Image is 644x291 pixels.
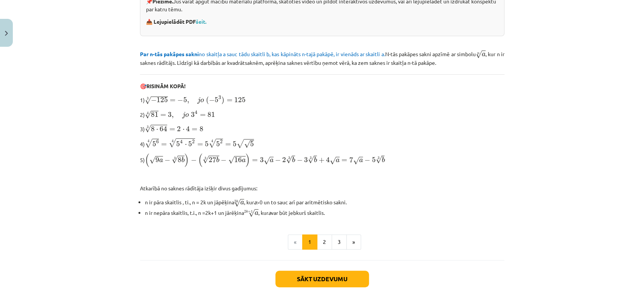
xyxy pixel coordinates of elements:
[218,96,221,100] span: 3
[178,157,181,162] span: 8
[209,139,216,148] span: √
[349,157,353,162] span: 7
[182,112,185,118] span: j
[187,100,189,104] span: ,
[336,159,340,162] span: a
[140,82,504,90] p: 🎯
[254,199,257,205] i: a
[170,99,175,102] span: =
[225,143,231,146] span: =
[188,141,192,147] span: 5
[146,83,186,89] b: RISINĀM KOPĀ!
[234,157,242,162] span: 16
[140,51,199,57] b: Par n-tās pakāpes sakni
[140,49,504,67] p: N-tās pakāpes sakni apzīmē ar simbolu , kur n ir saknes rādītājs. Līdzīgi kā darbībās ar kvadrāts...
[200,114,206,117] span: =
[302,234,317,250] button: 1
[164,158,170,163] span: −
[221,96,224,104] span: )
[246,210,248,213] span: k
[200,126,203,132] span: 8
[228,156,234,164] span: √
[156,140,159,144] span: 6
[149,156,155,164] span: √
[198,153,203,167] span: (
[155,157,159,162] span: 9
[242,159,246,162] span: a
[318,158,324,163] span: +
[146,18,207,25] strong: 📥 Lejupielādēt PDF
[180,139,183,144] span: 4
[375,156,381,164] span: √
[233,141,237,147] span: 5
[151,98,157,103] span: −
[140,109,504,119] p: 2)
[206,96,209,104] span: (
[197,97,200,104] span: j
[476,51,482,58] span: √
[381,157,384,162] span: b
[326,157,330,162] span: 4
[191,158,197,163] span: −
[140,95,504,105] p: 1)
[140,153,504,167] p: 5)
[197,143,203,146] span: =
[169,128,175,131] span: =
[260,157,264,162] span: 3
[140,124,504,133] p: 3)
[221,158,226,163] span: −
[341,159,347,162] span: =
[203,156,209,164] span: √
[317,234,332,250] button: 2
[359,159,363,162] span: a
[240,201,244,205] span: a
[156,129,158,131] span: ⋅
[205,141,209,147] span: 5
[140,234,504,250] nav: Page navigation example
[192,128,197,131] span: =
[191,112,195,117] span: 3
[275,158,281,163] span: −
[5,31,8,36] img: icon-close-lesson-0947bae3869378f0d4975bcd49f059093ad1ed9edebbc8119c70593378902aed.svg
[168,112,172,117] span: 3
[215,97,218,103] span: 5
[160,126,167,132] span: 64
[275,271,369,287] button: Sākt uzdevumu
[297,158,303,163] span: −
[145,125,151,133] span: √
[200,99,204,103] span: o
[172,115,174,118] span: ,
[264,157,270,165] span: √
[140,138,504,149] p: 4)
[145,207,504,217] li: n ir nepāra skaitlis, t.i., n =2k+1 un jārēķina , kur var būt jebkurš skaitlis.
[270,159,274,162] span: a
[151,126,155,132] span: 8
[314,157,317,162] span: b
[145,197,504,207] li: n ir pāra skaitlis , ti., n = 2k un jāpēķina , kur >0 un to sauc arī par aritmētisko sakni.
[244,140,250,148] span: √
[182,129,184,131] span: ⋅
[145,153,149,167] span: (
[246,153,250,167] span: )
[177,98,183,103] span: −
[145,96,151,104] span: √
[353,157,359,165] span: √
[234,97,246,103] span: 125
[176,141,180,147] span: 5
[195,110,197,115] span: 4
[332,234,347,250] button: 3
[482,53,486,57] span: a
[172,156,178,164] span: √
[216,141,220,147] span: 5
[161,143,167,146] span: =
[177,126,181,132] span: 2
[209,98,215,103] span: −
[234,199,240,207] span: √
[151,112,158,117] span: 81
[184,153,189,167] span: )
[192,140,195,144] span: 2
[346,234,361,250] button: »
[268,209,271,216] i: a
[185,144,187,146] span: ⋅
[181,157,184,162] span: b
